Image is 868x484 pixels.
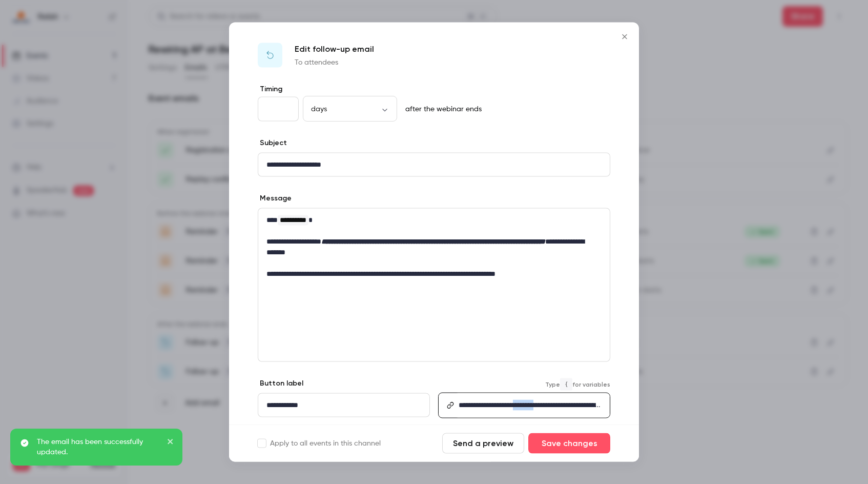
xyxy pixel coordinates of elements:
label: Message [258,193,292,204]
p: To attendees [295,57,374,68]
button: Close [614,27,635,47]
p: Type for variables [545,378,610,391]
div: editor [454,394,609,417]
label: Button label [258,378,303,389]
p: Edit follow-up email [295,43,374,55]
p: after the webinar ends [401,104,482,114]
button: Save changes [528,433,610,454]
label: Apply to all events in this channel [258,438,381,449]
code: { [560,378,572,391]
div: editor [258,153,610,176]
label: Subject [258,138,287,148]
div: editor [258,209,610,286]
div: editor [258,394,429,417]
p: The email has been successfully updated. [37,437,160,457]
button: Send a preview [442,433,524,454]
button: close [167,437,174,449]
div: days [303,104,397,114]
label: Timing [258,84,610,94]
